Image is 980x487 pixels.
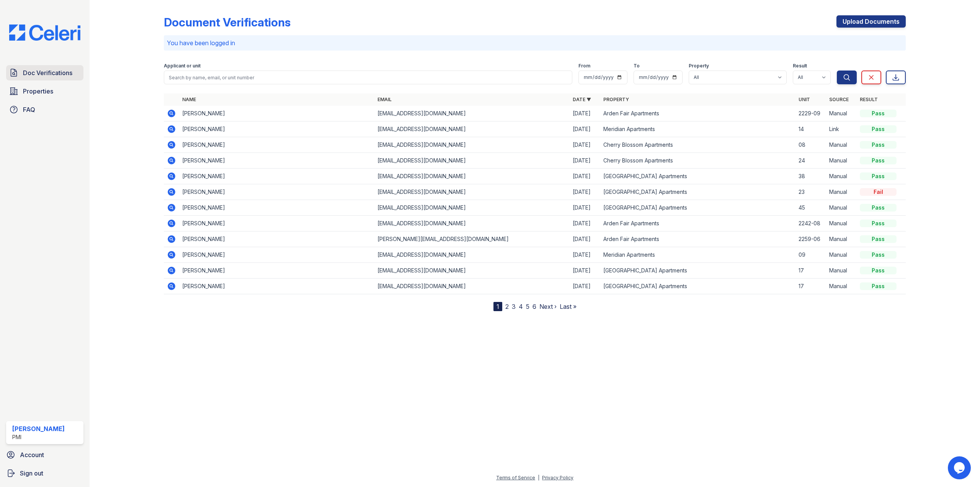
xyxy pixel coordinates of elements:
td: [DATE] [570,169,600,184]
td: Manual [826,216,857,231]
td: [GEOGRAPHIC_DATA] Apartments [600,263,795,279]
a: Upload Documents [836,15,906,28]
td: [GEOGRAPHIC_DATA] Apartments [600,184,795,200]
label: Property [689,63,709,69]
a: Name [182,97,196,102]
div: | [538,475,539,480]
td: [EMAIL_ADDRESS][DOMAIN_NAME] [374,137,570,153]
a: Doc Verifications [6,65,83,80]
div: Pass [860,235,897,243]
a: Account [3,447,87,462]
td: [GEOGRAPHIC_DATA] Apartments [600,200,795,216]
td: Manual [826,263,857,279]
span: Properties [23,87,53,96]
div: [PERSON_NAME] [12,424,65,433]
td: [EMAIL_ADDRESS][DOMAIN_NAME] [374,247,570,263]
td: Arden Fair Apartments [600,216,795,231]
div: 1 [493,302,502,311]
a: Result [860,97,878,102]
div: Pass [860,172,897,180]
td: Manual [826,106,857,121]
td: Cherry Blossom Apartments [600,137,795,153]
div: Pass [860,220,897,227]
td: Cherry Blossom Apartments [600,153,795,169]
a: 4 [519,303,523,310]
td: Arden Fair Apartments [600,231,795,247]
td: 09 [795,247,826,263]
td: 24 [795,153,826,169]
div: Pass [860,157,897,164]
td: [PERSON_NAME] [179,153,374,169]
td: [PERSON_NAME] [179,169,374,184]
span: Account [20,450,44,459]
td: [DATE] [570,184,600,200]
span: Doc Verifications [23,68,72,77]
div: Fail [860,188,897,196]
a: Last » [560,303,577,310]
td: Manual [826,231,857,247]
a: Terms of Service [496,475,535,480]
td: [EMAIL_ADDRESS][DOMAIN_NAME] [374,184,570,200]
td: [EMAIL_ADDRESS][DOMAIN_NAME] [374,169,570,184]
td: [PERSON_NAME] [179,231,374,247]
td: [DATE] [570,279,600,294]
div: Pass [860,141,897,149]
a: Date ▼ [573,97,591,102]
td: 2259-06 [795,231,826,247]
td: Manual [826,247,857,263]
td: Manual [826,153,857,169]
div: Pass [860,204,897,212]
td: [DATE] [570,231,600,247]
td: [EMAIL_ADDRESS][DOMAIN_NAME] [374,263,570,279]
td: Meridian Apartments [600,247,795,263]
div: Pass [860,125,897,133]
td: Manual [826,169,857,184]
a: Properties [6,84,83,99]
td: 2242-08 [795,216,826,231]
td: Manual [826,184,857,200]
a: 6 [532,303,536,310]
a: 3 [512,303,516,310]
input: Search by name, email, or unit number [164,71,573,84]
td: 23 [795,184,826,200]
td: 17 [795,263,826,279]
label: Result [793,63,807,69]
td: [PERSON_NAME] [179,106,374,121]
td: [EMAIL_ADDRESS][DOMAIN_NAME] [374,106,570,121]
td: [DATE] [570,106,600,121]
td: Meridian Apartments [600,121,795,137]
div: Pass [860,251,897,259]
a: Next › [539,303,557,310]
td: 45 [795,200,826,216]
td: [PERSON_NAME] [179,121,374,137]
td: [EMAIL_ADDRESS][DOMAIN_NAME] [374,153,570,169]
a: Privacy Policy [542,475,573,480]
td: [EMAIL_ADDRESS][DOMAIN_NAME] [374,200,570,216]
a: 2 [505,303,509,310]
td: 2229-09 [795,106,826,121]
td: [DATE] [570,137,600,153]
div: Pass [860,267,897,274]
div: Document Verifications [164,15,291,29]
a: Email [377,97,392,102]
td: [PERSON_NAME][EMAIL_ADDRESS][DOMAIN_NAME] [374,231,570,247]
td: [PERSON_NAME] [179,263,374,279]
td: 08 [795,137,826,153]
td: Manual [826,137,857,153]
td: [EMAIL_ADDRESS][DOMAIN_NAME] [374,279,570,294]
p: You have been logged in [167,38,903,48]
iframe: chat widget [948,456,972,479]
label: To [634,63,640,69]
a: Sign out [3,466,87,481]
label: Applicant or unit [164,63,201,69]
td: [DATE] [570,121,600,137]
span: Sign out [20,469,43,478]
td: [DATE] [570,216,600,231]
td: [DATE] [570,247,600,263]
td: [DATE] [570,200,600,216]
td: [PERSON_NAME] [179,200,374,216]
td: [DATE] [570,153,600,169]
td: [PERSON_NAME] [179,137,374,153]
td: 17 [795,279,826,294]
